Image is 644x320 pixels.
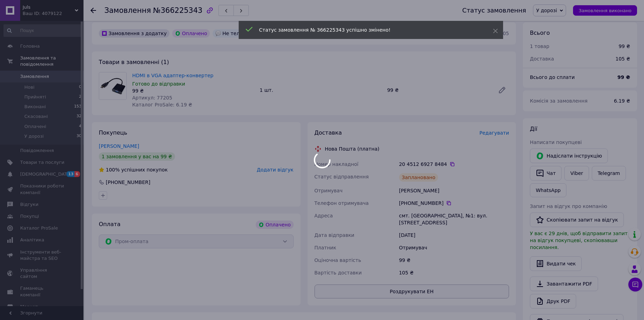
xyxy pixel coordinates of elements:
[20,213,39,219] span: Покупці
[315,232,355,238] span: Дата відправки
[315,270,362,275] span: Вартість доставки
[530,277,598,291] a: Завантажити PDF
[398,229,510,241] div: [DATE]
[20,171,72,177] span: [DEMOGRAPHIC_DATA]
[462,7,526,14] div: Статус замовлення
[20,147,54,154] span: Повідомлення
[20,55,84,67] span: Замовлення та повідомлення
[257,167,293,173] span: Додати відгук
[530,139,582,145] span: Написати покупцеві
[20,201,38,208] span: Відгуки
[399,200,509,207] div: [PHONE_NUMBER]
[24,123,46,130] span: Оплачені
[530,126,537,132] span: Дії
[99,166,168,173] div: успішних покупок
[315,188,343,193] span: Отримувач
[495,83,509,97] a: Редагувати
[132,102,192,107] span: Каталог ProSale: 6.19 ₴
[99,152,175,161] div: 1 замовлення у вас на 99 ₴
[77,133,81,139] span: 30
[592,166,626,181] a: Telegram
[618,74,630,80] b: 99 ₴
[20,183,64,195] span: Показники роботи компанії
[172,29,210,38] div: Оплачено
[20,304,38,310] span: Маркет
[90,7,96,14] div: Повернутися назад
[20,285,64,298] span: Гаманець компанії
[611,51,634,66] div: 105 ₴
[74,104,81,110] span: 153
[614,98,630,104] span: 6.19 ₴
[104,6,151,15] span: Замовлення
[23,4,75,10] span: Juls
[105,179,151,186] div: [PHONE_NUMBER]
[479,130,509,136] span: Редагувати
[20,43,40,49] span: Головна
[99,29,169,38] div: Замовлення з додатку
[573,5,637,16] button: Замовлення виконано
[536,8,557,13] span: У дорозі
[530,213,624,227] button: Скопіювати запит на відгук
[74,171,80,177] span: 6
[530,183,566,197] a: WhatsApp
[530,149,608,163] button: Надіслати інструкцію
[79,94,81,100] span: 2
[315,200,369,206] span: Телефон отримувача
[215,31,221,36] img: :speech_balloon:
[20,267,64,280] span: Управління сайтом
[256,221,293,229] div: Оплачено
[399,173,438,182] div: Заплановано
[24,104,46,110] span: Виконані
[79,84,81,90] span: 0
[530,74,575,80] span: Всього до сплати
[24,133,44,139] span: У дорозі
[315,161,359,167] span: Номер накладної
[530,56,554,62] span: Доставка
[398,184,510,197] div: [PERSON_NAME]
[530,294,576,309] a: Друк PDF
[99,143,139,149] a: [PERSON_NAME]
[77,113,81,120] span: 32
[530,43,549,49] span: 1 товар
[20,249,64,262] span: Інструменти веб-майстра та SEO
[530,256,582,271] button: Видати чек
[628,278,642,291] button: Чат з покупцем
[530,30,550,36] span: Всього
[20,237,44,243] span: Аналітика
[315,245,336,250] span: Платник
[79,123,81,130] span: 4
[132,73,213,78] a: HDMI в VGA адаптер-конвертер
[315,257,361,263] span: Оціночна вартість
[579,8,631,13] span: Замовлення виконано
[315,285,509,298] button: Роздрукувати ЕН
[530,203,607,209] span: Запит на відгук про компанію
[213,29,337,38] div: Не телефонуйте, замовлення підтверджую
[398,241,510,254] div: Отримувач
[20,159,64,166] span: Товари та послуги
[315,213,333,218] span: Адреса
[399,161,509,168] div: 20 4512 6927 8484
[398,266,510,279] div: 105 ₴
[530,231,628,250] span: У вас є 29 днів, щоб відправити запит на відгук покупцеві, скопіювавши посилання.
[3,24,82,37] input: Пошук
[106,167,120,173] span: 100%
[23,10,84,17] div: Ваш ID: 4079122
[132,87,254,94] div: 99 ₴
[384,85,492,95] div: 99 ₴
[20,73,49,80] span: Замовлення
[398,254,510,266] div: 99 ₴
[20,225,58,231] span: Каталог ProSale
[257,85,384,95] div: 1 шт.
[530,166,562,181] button: Чат
[564,166,589,181] a: Viber
[153,6,202,15] span: №366225343
[132,81,185,87] span: Готово до відправки
[530,98,588,104] span: Комісія за замовлення
[99,221,120,227] span: Оплата
[99,72,126,99] img: HDMI в VGA адаптер-конвертер
[398,209,510,229] div: смт. [GEOGRAPHIC_DATA], №1: вул. [STREET_ADDRESS]
[315,129,342,136] span: Доставка
[132,95,172,101] span: Артикул: 77205
[24,94,46,100] span: Прийняті
[24,84,34,90] span: Нові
